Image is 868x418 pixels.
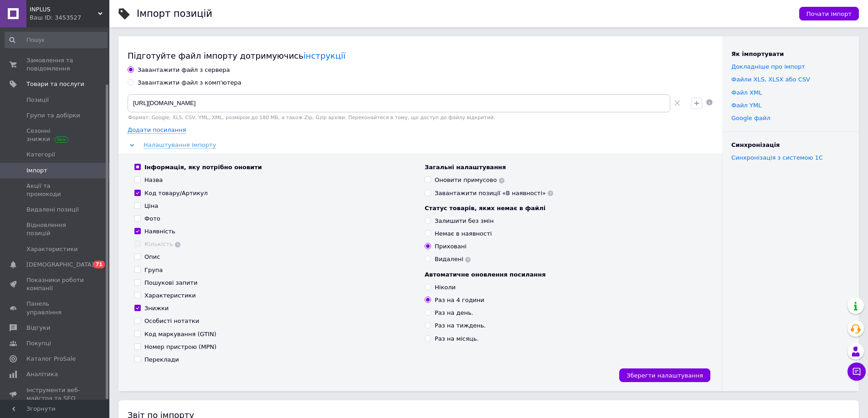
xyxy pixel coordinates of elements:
[144,343,216,351] div: Номер пристрою (MPN)
[144,189,208,197] div: Код товару/Артикул
[26,370,58,378] span: Аналітика
[731,102,761,109] a: Файл YML
[435,283,456,292] div: Ніколи
[26,324,50,332] span: Відгуки
[435,217,493,225] div: Залишити без змін
[144,292,196,300] div: Характеристики
[128,94,670,112] input: Вкажіть посилання
[26,151,55,159] span: Категорії
[26,245,78,253] span: Характеристики
[30,5,98,14] span: INPLUS
[138,79,241,87] div: Завантажити файл з комп'ютера
[144,330,216,338] div: Код маркування (GTIN)
[425,271,706,279] div: Автоматичне оновлення посилання
[627,372,703,379] span: Зберегти налаштування
[731,141,850,149] div: Синхронізація
[731,89,762,96] a: Файл XML
[26,221,84,237] span: Відновлення позицій
[435,322,486,330] div: Раз на тиждень.
[731,50,850,58] div: Як імпортувати
[435,335,478,343] div: Раз на місяць.
[435,255,471,263] div: Видалені
[731,76,810,83] a: Файли ХLS, XLSX або CSV
[144,253,160,261] div: Опис
[26,182,84,198] span: Акції та промокоди
[26,80,84,88] span: Товари та послуги
[806,10,852,17] span: Почати імпорт
[144,176,163,184] div: Назва
[26,96,49,104] span: Позиції
[435,309,473,317] div: Раз на день.
[435,242,467,251] div: Приховані
[26,166,47,175] span: Імпорт
[731,154,823,161] a: Синхронізація з системою 1С
[619,368,710,382] button: Зберегти налаштування
[93,261,105,268] span: 71
[5,32,108,48] input: Пошук
[138,66,230,74] div: Завантажити файл з сервера
[26,56,84,73] span: Замовлення та повідомлення
[26,339,51,347] span: Покупці
[435,296,484,304] div: Раз на 4 години
[847,363,866,381] button: Чат з покупцем
[144,356,179,364] div: Переклади
[144,240,180,248] div: Кількість
[144,304,169,312] div: Знижки
[144,202,158,210] div: Ціна
[26,261,94,269] span: [DEMOGRAPHIC_DATA]
[731,63,805,70] a: Докладніше про імпорт
[303,51,345,60] a: інструкції
[26,206,79,214] span: Видалені позиції
[425,204,706,212] div: Статус товарів, яких немає в файлі
[144,317,199,325] div: Особисті нотатки
[144,141,216,149] span: Налаштування імпорту
[26,111,80,120] span: Групи та добірки
[731,115,770,121] a: Google файл
[26,127,84,143] span: Сезонні знижки
[435,189,553,197] div: Завантажити позиції «В наявності»
[128,115,684,121] div: Формат: Google, XLS, CSV, YML, XML, розміром до 180 МБ, а також Zip, Gzip архіви. Переконайтеся в...
[26,276,84,292] span: Показники роботи компанії
[144,163,262,171] div: Інформація, яку потрібно оновити
[26,386,84,403] span: Інструменти веб-майстра та SEO
[435,230,492,238] div: Немає в наявності
[26,355,76,363] span: Каталог ProSale
[137,8,212,19] h1: Імпорт позицій
[128,50,713,61] div: Підготуйте файл імпорту дотримуючись
[435,176,504,184] div: Оновити примусово
[144,266,163,274] div: Група
[425,163,706,171] div: Загальні налаштування
[128,126,186,134] span: Додати посилання
[30,14,109,22] div: Ваш ID: 3453527
[144,279,197,287] div: Пошукові запити
[26,300,84,316] span: Панель управління
[144,215,160,223] div: Фото
[799,7,859,20] button: Почати імпорт
[144,227,175,236] div: Наявність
